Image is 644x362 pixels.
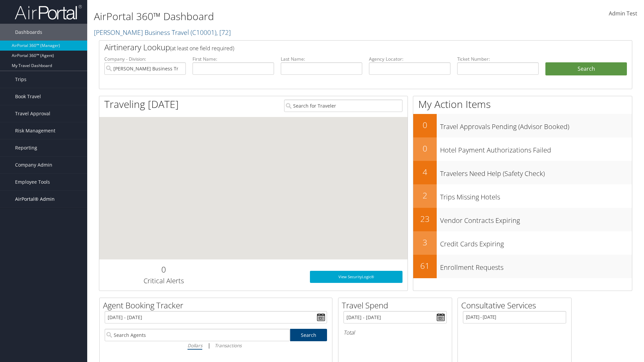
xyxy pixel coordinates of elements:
span: Admin Test [609,10,637,17]
label: Last Name: [281,56,362,62]
i: Dollars [187,342,202,349]
h2: Travel Spend [342,300,452,311]
a: [PERSON_NAME] Business Travel [94,28,231,37]
h6: Total [343,329,447,336]
a: View SecurityLogic® [310,271,402,283]
label: Company - Division: [104,56,186,62]
h1: AirPortal 360™ Dashboard [94,9,456,23]
h1: My Action Items [413,97,632,111]
i: Transactions [215,342,241,349]
button: Search [545,62,627,76]
h3: Travel Approvals Pending (Advisor Booked) [440,119,632,131]
span: Dashboards [15,24,42,41]
span: Trips [15,71,26,88]
div: | [105,341,327,350]
h2: Agent Booking Tracker [103,300,332,311]
img: airportal-logo.png [15,4,82,20]
a: 2Trips Missing Hotels [413,184,632,208]
a: 3Credit Cards Expiring [413,231,632,255]
h2: 61 [413,260,437,271]
span: , [ 72 ] [216,28,231,37]
span: ( C10001 ) [191,28,216,37]
h2: 2 [413,190,437,201]
span: Reporting [15,139,37,156]
input: Search Agents [105,329,290,341]
label: Agency Locator: [369,56,450,62]
h2: 0 [104,264,223,275]
label: First Name: [193,56,274,62]
span: Company Admin [15,157,52,173]
span: Travel Approval [15,105,50,122]
a: 0Travel Approvals Pending (Advisor Booked) [413,114,632,137]
span: AirPortal® Admin [15,191,55,207]
h2: Airtinerary Lookup [104,42,583,53]
h3: Enrollment Requests [440,259,632,272]
h3: Trips Missing Hotels [440,189,632,202]
a: 61Enrollment Requests [413,255,632,278]
h3: Critical Alerts [104,276,223,286]
h3: Vendor Contracts Expiring [440,213,632,225]
h2: 0 [413,119,437,131]
h1: Traveling [DATE] [104,97,179,111]
a: Search [290,329,327,341]
a: 23Vendor Contracts Expiring [413,208,632,231]
a: 0Hotel Payment Authorizations Failed [413,137,632,161]
h2: 3 [413,237,437,248]
input: Search for Traveler [284,100,402,112]
h2: 4 [413,166,437,178]
label: Ticket Number: [457,56,539,62]
h2: Consultative Services [461,300,571,311]
h3: Hotel Payment Authorizations Failed [440,142,632,155]
h2: 0 [413,143,437,154]
span: Risk Management [15,122,55,139]
a: Admin Test [609,3,637,24]
span: (at least one field required) [170,45,234,52]
span: Book Travel [15,88,41,105]
span: Employee Tools [15,174,50,190]
a: 4Travelers Need Help (Safety Check) [413,161,632,184]
h3: Credit Cards Expiring [440,236,632,249]
h2: 23 [413,213,437,225]
h3: Travelers Need Help (Safety Check) [440,166,632,178]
